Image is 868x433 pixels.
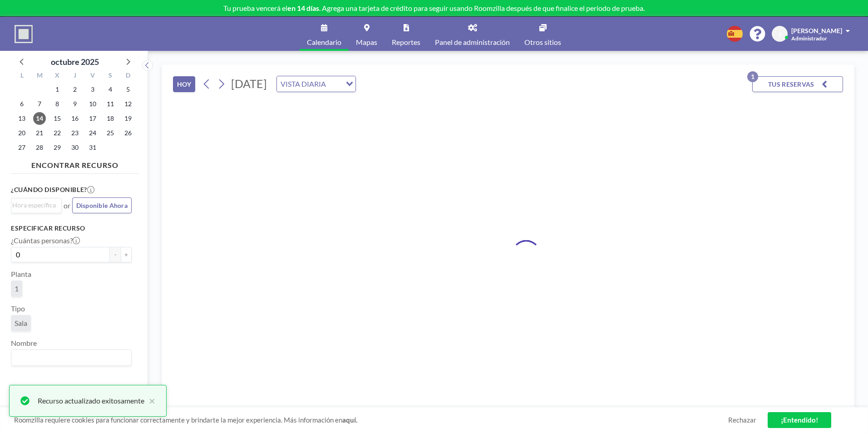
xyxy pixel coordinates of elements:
a: Reportes [385,17,428,51]
span: miércoles, 8 de octubre de 2025 [51,98,64,110]
a: Mapas [349,17,385,51]
div: V [84,70,101,82]
span: or [64,201,70,210]
a: aquí. [342,416,357,424]
span: sábado, 25 de octubre de 2025 [104,127,117,139]
span: lunes, 27 de octubre de 2025 [15,141,28,154]
span: domingo, 5 de octubre de 2025 [122,83,134,96]
span: miércoles, 29 de octubre de 2025 [51,141,64,154]
div: L [13,70,31,82]
span: Sala [15,319,27,327]
span: domingo, 26 de octubre de 2025 [122,127,134,139]
button: close [144,395,155,406]
span: [PERSON_NAME] [791,27,842,34]
span: lunes, 6 de octubre de 2025 [15,98,28,110]
span: miércoles, 22 de octubre de 2025 [51,127,64,139]
span: sábado, 11 de octubre de 2025 [104,98,117,110]
a: Calendario [300,17,349,51]
span: lunes, 20 de octubre de 2025 [15,127,28,139]
div: D [119,70,137,82]
span: Reportes [392,39,420,46]
span: 1 [15,284,19,293]
button: - [110,247,121,262]
span: miércoles, 15 de octubre de 2025 [51,112,64,125]
span: martes, 28 de octubre de 2025 [33,141,46,154]
span: sábado, 4 de octubre de 2025 [104,83,117,96]
span: domingo, 19 de octubre de 2025 [122,112,134,125]
a: Otros sitios [517,17,568,51]
span: sábado, 18 de octubre de 2025 [104,112,117,125]
span: domingo, 12 de octubre de 2025 [122,98,134,110]
span: [DATE] [231,77,267,90]
div: Search for option [277,76,355,92]
span: miércoles, 1 de octubre de 2025 [51,83,64,96]
span: Otros sitios [524,39,561,46]
span: Administrador [791,35,827,42]
img: organization-logo [15,25,33,43]
h4: ENCONTRAR RECURSO [11,157,139,170]
span: VISTA DIARIA [279,78,328,90]
label: ¿Cuántas personas? [11,236,80,245]
div: M [31,70,49,82]
h3: Especificar recurso [11,224,132,232]
label: Tipo [11,304,25,313]
span: jueves, 16 de octubre de 2025 [69,112,81,125]
span: viernes, 17 de octubre de 2025 [86,112,99,125]
button: + [121,247,132,262]
span: viernes, 31 de octubre de 2025 [86,141,99,154]
span: martes, 14 de octubre de 2025 [33,112,46,125]
span: Calendario [307,39,341,46]
span: jueves, 30 de octubre de 2025 [69,141,81,154]
span: jueves, 9 de octubre de 2025 [69,98,81,110]
span: jueves, 23 de octubre de 2025 [69,127,81,139]
div: Search for option [11,350,131,365]
label: Planta [11,270,31,279]
span: J [779,30,781,38]
label: Nombre [11,339,37,348]
input: Search for option [12,352,126,364]
a: ¡Entendido! [768,412,831,428]
p: 1 [747,71,758,82]
span: viernes, 10 de octubre de 2025 [86,98,99,110]
span: Disponible Ahora [76,202,128,209]
a: Rechazar [728,416,756,424]
button: TUS RESERVAS1 [752,76,843,92]
span: martes, 21 de octubre de 2025 [33,127,46,139]
b: en 14 días [287,4,319,12]
div: J [66,70,84,82]
button: HOY [173,76,195,92]
input: Search for option [12,200,56,210]
div: octubre 2025 [51,55,99,68]
input: Search for option [329,78,340,90]
div: Search for option [11,198,61,212]
span: lunes, 13 de octubre de 2025 [15,112,28,125]
span: Mapas [356,39,377,46]
button: Disponible Ahora [72,197,132,213]
a: Panel de administración [428,17,517,51]
span: viernes, 24 de octubre de 2025 [86,127,99,139]
div: S [101,70,119,82]
span: Roomzilla requiere cookies para funcionar correctamente y brindarte la mejor experiencia. Más inf... [14,416,728,424]
span: viernes, 3 de octubre de 2025 [86,83,99,96]
span: jueves, 2 de octubre de 2025 [69,83,81,96]
span: Panel de administración [435,39,510,46]
span: martes, 7 de octubre de 2025 [33,98,46,110]
div: X [49,70,66,82]
div: Recurso actualizado exitosamente [38,395,144,406]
